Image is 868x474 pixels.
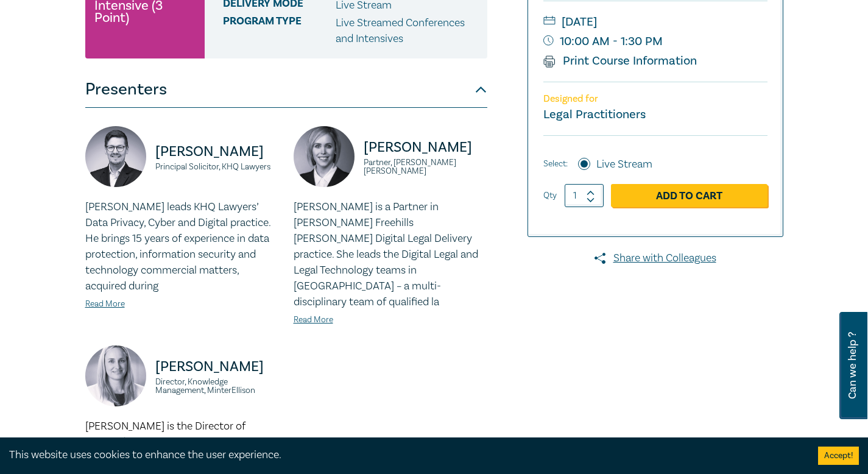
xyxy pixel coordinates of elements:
[543,189,557,202] label: Qty
[85,199,279,294] p: [PERSON_NAME] leads KHQ Lawyers’ Data Privacy, Cyber and Digital practice. He brings 15 years of ...
[85,71,487,108] button: Presenters
[565,184,604,207] input: 1
[336,15,478,47] p: Live Streamed Conferences and Intensives
[364,158,487,175] small: Partner, [PERSON_NAME] [PERSON_NAME]
[155,163,279,171] small: Principal Solicitor, KHQ Lawyers
[85,299,125,310] a: Read More
[155,357,279,377] p: [PERSON_NAME]
[528,250,783,266] a: Share with Colleagues
[223,15,336,47] span: Program type
[847,319,858,412] span: Can we help ?
[543,32,767,51] small: 10:00 AM - 1:30 PM
[543,107,646,122] small: Legal Practitioners
[364,138,487,157] p: [PERSON_NAME]
[294,314,333,325] a: Read More
[543,93,767,105] p: Designed for
[543,53,697,69] a: Print Course Information
[543,157,568,171] span: Select:
[596,157,652,172] label: Live Stream
[9,447,800,463] div: This website uses cookies to enhance the user experience.
[611,184,767,207] a: Add to Cart
[85,345,146,406] img: https://s3.ap-southeast-2.amazonaws.com/leo-cussen-store-production-content/Contacts/Sarah%20Jaco...
[294,199,487,310] p: [PERSON_NAME] is a Partner in [PERSON_NAME] Freehills [PERSON_NAME] Digital Legal Delivery practi...
[294,126,355,187] img: https://s3.ap-southeast-2.amazonaws.com/leo-cussen-store-production-content/Contacts/Emily%20Cogh...
[155,142,279,161] p: [PERSON_NAME]
[85,126,146,187] img: https://s3.ap-southeast-2.amazonaws.com/leo-cussen-store-production-content/Contacts/Alex%20Ditte...
[818,447,859,465] button: Accept cookies
[543,12,767,32] small: [DATE]
[155,378,279,395] small: Director, Knowledge Management, MinterEllison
